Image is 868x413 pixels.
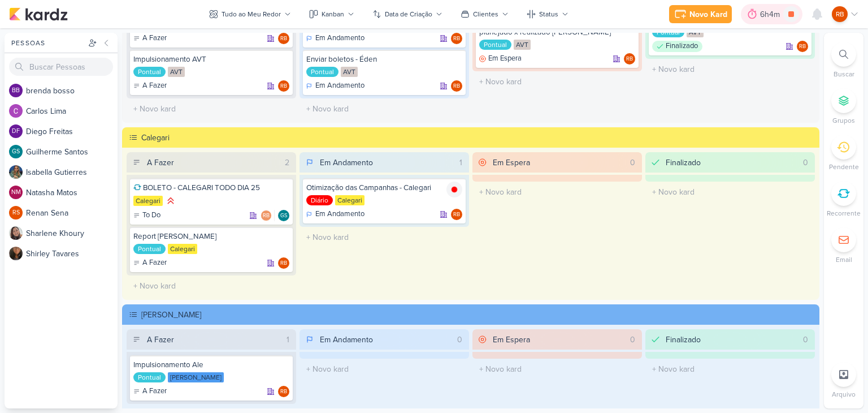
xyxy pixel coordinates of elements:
[12,210,20,216] p: RS
[261,210,272,221] div: Rogerio Bispo
[26,105,118,117] div: C a r l o s L i m a
[302,101,467,117] input: + Novo kard
[9,165,23,179] img: Isabella Gutierres
[834,69,854,79] p: Buscar
[9,186,23,199] div: Natasha Matos
[278,33,289,44] div: Rogerio Bispo
[278,210,289,221] div: Responsável: Guilherme Santos
[666,41,698,52] p: Finalizado
[280,261,287,266] p: RB
[320,334,373,346] div: Em Andamento
[168,244,197,254] div: Calegari
[168,67,185,77] div: AVT
[798,334,813,346] div: 0
[278,386,289,397] div: Rogerio Bispo
[827,208,861,218] p: Recorrente
[451,209,462,220] div: Rogerio Bispo
[315,80,364,92] p: Em Andamento
[451,80,462,92] div: Responsável: Rogerio Bispo
[306,209,364,220] div: Em Andamento
[315,33,364,44] p: Em Andamento
[141,309,816,321] div: [PERSON_NAME]
[133,54,289,64] div: Impulsionamento AVT
[453,334,467,346] div: 0
[142,257,167,269] p: A Fazer
[9,7,68,21] img: kardz.app
[133,386,167,397] div: A Fazer
[26,166,118,178] div: I s a b e l l a G u t i e r r e s
[829,162,859,172] p: Pendente
[278,257,289,269] div: Rogerio Bispo
[626,57,633,62] p: RB
[278,257,289,269] div: Responsável: Rogerio Bispo
[475,74,640,90] input: + Novo kard
[451,80,462,92] div: Rogerio Bispo
[832,389,856,399] p: Arquivo
[9,247,23,260] img: Shirley Tavares
[475,184,640,200] input: + Novo kard
[12,128,20,135] p: DF
[280,157,294,169] div: 2
[263,213,270,219] p: RB
[280,84,287,89] p: RB
[133,80,167,92] div: A Fazer
[133,231,289,242] div: Report Calegari
[453,36,460,42] p: RB
[335,195,364,205] div: Calegari
[824,42,863,79] li: Ctrl + F
[624,53,635,64] div: Rogerio Bispo
[133,183,289,193] div: BOLETO - CALEGARI TODO DIA 25
[26,187,118,199] div: N a t a s h a M a t o s
[9,58,113,76] input: Buscar Pessoas
[832,115,855,126] p: Grupos
[26,207,118,219] div: R e n a n S e n a
[133,257,167,269] div: A Fazer
[26,146,118,158] div: G u i l h e r m e S a n t o s
[306,183,462,193] div: Otimização das Campanhas - Calegari
[280,36,287,42] p: RB
[666,157,701,169] div: Finalizado
[168,372,224,382] div: [PERSON_NAME]
[451,33,462,44] div: Rogerio Bispo
[479,40,511,50] div: Pontual
[9,124,23,138] div: Diego Freitas
[648,184,813,200] input: + Novo kard
[648,61,813,78] input: + Novo kard
[453,84,460,89] p: RB
[133,210,160,221] div: To Do
[306,33,364,44] div: Em Andamento
[147,157,174,169] div: A Fazer
[165,195,176,206] div: Prioridade Alta
[453,212,460,218] p: RB
[451,33,462,44] div: Responsável: Rogerio Bispo
[142,33,167,44] p: A Fazer
[142,80,167,92] p: A Fazer
[133,244,166,254] div: Pontual
[488,53,522,64] p: Em Espera
[9,38,86,48] div: Pessoas
[261,210,275,221] div: Colaboradores: Rogerio Bispo
[306,54,462,64] div: Enviar boletos - Éden
[9,145,23,158] div: Guilherme Santos
[832,6,848,22] div: Rogerio Bispo
[455,157,467,169] div: 1
[26,126,118,137] div: D i e g o F r e i t a s
[836,9,844,19] p: RB
[648,361,813,377] input: + Novo kard
[306,195,333,205] div: Diário
[446,182,462,197] img: tracking
[133,360,289,370] div: Impulsionamento Ale
[315,209,364,220] p: Em Andamento
[302,229,467,246] input: + Novo kard
[760,8,783,20] div: 6h4m
[147,334,174,346] div: A Fazer
[836,255,852,265] p: Email
[514,40,531,50] div: AVT
[133,67,166,77] div: Pontual
[9,84,23,97] div: brenda bosso
[306,67,338,77] div: Pontual
[626,334,640,346] div: 0
[9,206,23,220] div: Renan Sena
[129,101,294,117] input: + Novo kard
[799,44,806,50] p: RB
